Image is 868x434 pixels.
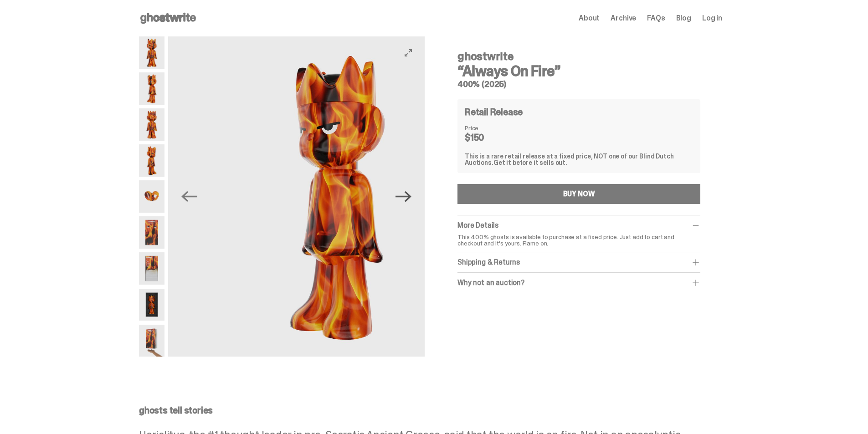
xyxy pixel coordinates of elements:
img: Always-On-Fire---Website-Archive.2491X.png [139,216,164,249]
a: Blog [676,15,691,22]
img: Always-On-Fire---Website-Archive.2489X.png [139,144,164,177]
img: Always-On-Fire---Website-Archive.2490X.png [139,180,164,213]
a: About [579,15,600,22]
h4: Retail Release [465,107,523,117]
button: BUY NOW [457,184,700,204]
h3: “Always On Fire” [457,64,700,78]
h4: ghostwrite [457,51,700,62]
img: Always-On-Fire---Website-Archive.2485X.png [139,72,164,105]
span: Get it before it sells out. [493,158,567,167]
div: This is a rare retail release at a fixed price, NOT one of our Blind Dutch Auctions. [465,153,693,166]
a: Log in [702,15,722,22]
div: BUY NOW [563,190,595,198]
dt: Price [465,125,510,131]
img: Always-On-Fire---Website-Archive.2494X.png [139,252,164,285]
img: Always-On-Fire---Website-Archive.2485X.png [208,36,465,357]
h5: 400% (2025) [457,80,700,88]
button: Next [394,187,414,207]
button: View full-screen [403,47,414,58]
a: Archive [611,15,636,22]
img: Always-On-Fire---Website-Archive.2497X.png [139,289,164,321]
p: ghosts tell stories [139,406,722,415]
dd: $150 [465,133,510,142]
a: FAQs [647,15,665,22]
img: Always-On-Fire---Website-Archive.2487X.png [139,108,164,141]
p: This 400% ghosts is available to purchase at a fixed price. Just add to cart and checkout and it'... [457,234,700,246]
div: Shipping & Returns [457,258,700,267]
div: Why not an auction? [457,278,700,287]
span: More Details [457,220,498,230]
button: Previous [179,187,199,207]
img: Always-On-Fire---Website-Archive.2522XX.png [139,325,164,357]
img: Always-On-Fire---Website-Archive.2484X.png [139,36,164,69]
